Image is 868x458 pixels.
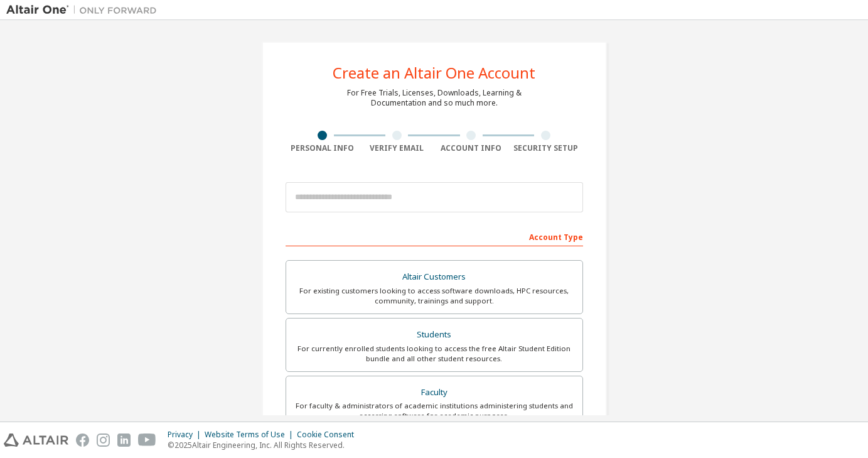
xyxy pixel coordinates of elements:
[76,433,89,447] img: facebook.svg
[434,143,509,153] div: Account Info
[117,433,131,447] img: linkedin.svg
[297,430,362,440] div: Cookie Consent
[508,143,583,153] div: Security Setup
[294,326,575,344] div: Students
[294,401,575,421] div: For faculty & administrators of academic institutions administering students and accessing softwa...
[294,286,575,306] div: For existing customers looking to access software downloads, HPC resources, community, trainings ...
[294,384,575,401] div: Faculty
[294,268,575,286] div: Altair Customers
[286,143,360,153] div: Personal Info
[97,433,110,447] img: instagram.svg
[205,430,297,440] div: Website Terms of Use
[168,430,205,440] div: Privacy
[286,226,583,246] div: Account Type
[168,440,362,450] p: © 2025 Altair Engineering, Inc. All Rights Reserved.
[294,344,575,364] div: For currently enrolled students looking to access the free Altair Student Edition bundle and all ...
[138,433,156,447] img: youtube.svg
[347,88,522,108] div: For Free Trials, Licenses, Downloads, Learning & Documentation and so much more.
[333,65,535,80] div: Create an Altair One Account
[6,4,163,16] img: Altair One
[4,433,68,447] img: altair_logo.svg
[360,143,434,153] div: Verify Email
